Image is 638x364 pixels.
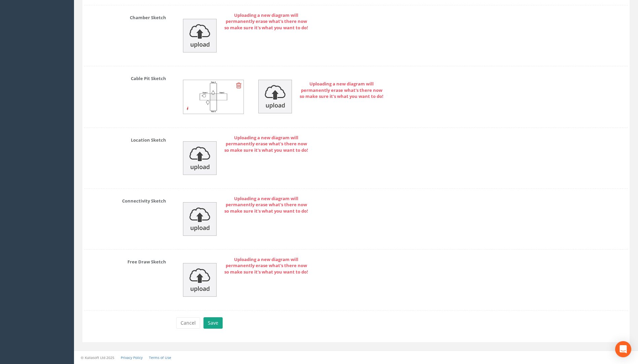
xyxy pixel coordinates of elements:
[183,80,243,114] img: 28713c21-c14e-b6d1-229b-6dc39f60286c_28713c21-c14e-b6d1-229b-6dc39f60286c_renderedCablePitSketch.jpg
[183,263,217,297] img: upload_icon.png
[183,19,217,52] img: upload_icon.png
[121,355,143,360] a: Privacy Policy
[79,195,171,204] label: Connectivity Sketch
[300,81,383,99] strong: Uploading a new diagram will permanently erase what's there now so make sure it's what you want t...
[224,12,308,31] strong: Uploading a new diagram will permanently erase what's there now so make sure it's what you want t...
[81,355,114,360] small: © Kullasoft Ltd 2025
[615,341,631,357] div: Open Intercom Messenger
[224,135,308,153] strong: Uploading a new diagram will permanently erase what's there now so make sure it's what you want t...
[79,135,171,143] label: Location Sketch
[79,73,171,82] label: Cable Pit Sketch
[183,141,217,175] img: upload_icon.png
[79,256,171,265] label: Free Draw Sketch
[183,202,217,236] img: upload_icon.png
[79,12,171,21] label: Chamber Sketch
[258,80,292,113] img: upload_icon.png
[176,317,200,329] button: Cancel
[149,355,171,360] a: Terms of Use
[203,317,223,329] button: Save
[224,256,308,275] strong: Uploading a new diagram will permanently erase what's there now so make sure it's what you want t...
[224,195,308,214] strong: Uploading a new diagram will permanently erase what's there now so make sure it's what you want t...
